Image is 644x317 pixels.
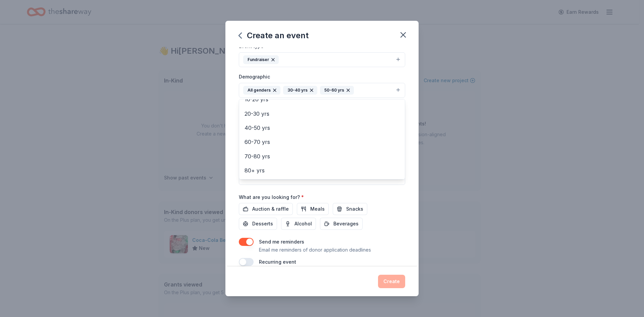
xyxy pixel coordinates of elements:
[245,152,399,161] span: 70-80 yrs
[283,86,317,95] div: 30-40 yrs
[320,86,354,95] div: 50-60 yrs
[245,166,399,175] span: 80+ yrs
[245,95,399,104] span: 10-20 yrs
[239,83,405,98] button: All genders30-40 yrs50-60 yrs
[245,123,399,132] span: 40-50 yrs
[239,99,405,179] div: All genders30-40 yrs50-60 yrs
[245,109,399,118] span: 20-30 yrs
[243,86,280,95] div: All genders
[245,138,399,146] span: 60-70 yrs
